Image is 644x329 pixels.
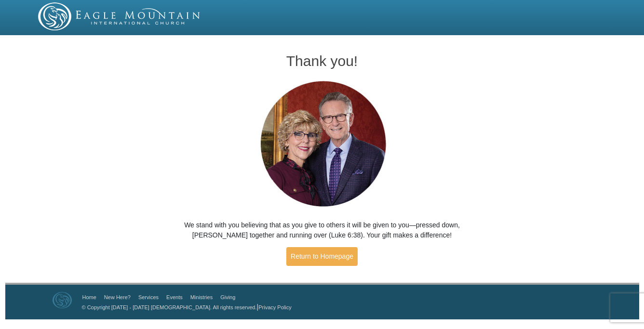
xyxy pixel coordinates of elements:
a: Privacy Policy [258,304,291,310]
p: We stand with you believing that as you give to others it will be given to you—pressed down, [PER... [166,220,478,240]
img: Eagle Mountain International Church [53,292,72,308]
a: New Here? [104,294,131,300]
h1: Thank you! [166,53,478,69]
a: Ministries [190,294,213,300]
img: EMIC [38,2,201,30]
a: © Copyright [DATE] - [DATE] [DEMOGRAPHIC_DATA]. All rights reserved. [82,304,257,310]
a: Giving [220,294,235,300]
img: Pastors George and Terri Pearsons [251,78,393,211]
p: | [79,302,292,312]
a: Events [166,294,183,300]
a: Home [82,294,96,300]
a: Return to Homepage [286,247,358,266]
a: Services [138,294,159,300]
